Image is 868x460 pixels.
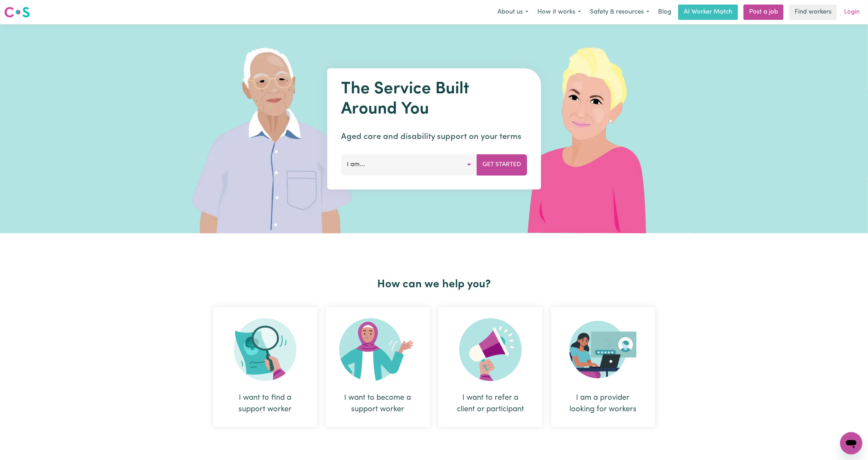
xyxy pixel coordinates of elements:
[230,392,301,415] div: I want to find a support worker
[438,307,543,427] div: I want to refer a client or participant
[326,307,430,427] div: I want to become a support worker
[840,432,862,454] iframe: Button to launch messaging window, conversation in progress
[569,318,637,381] img: Provider
[789,5,837,20] a: Find workers
[341,79,527,119] h1: The Service Built Around You
[840,5,864,20] a: Login
[341,154,477,175] button: I am...
[209,278,659,291] h2: How can we help you?
[493,5,533,20] button: About us
[459,318,522,381] img: Refer
[678,5,738,20] a: AI Worker Match
[585,5,654,20] button: Safety & resources
[477,154,527,175] button: Get Started
[234,318,297,381] img: Search
[568,392,639,415] div: I am a provider looking for workers
[551,307,655,427] div: I am a provider looking for workers
[744,5,784,20] a: Post a job
[213,307,317,427] div: I want to find a support worker
[4,4,30,20] a: Careseekers logo
[341,131,527,143] p: Aged care and disability support on your terms
[455,392,526,415] div: I want to refer a client or participant
[339,318,416,381] img: Become Worker
[533,5,585,20] button: How it works
[654,5,675,20] a: Blog
[4,6,30,18] img: Careseekers logo
[342,392,413,415] div: I want to become a support worker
